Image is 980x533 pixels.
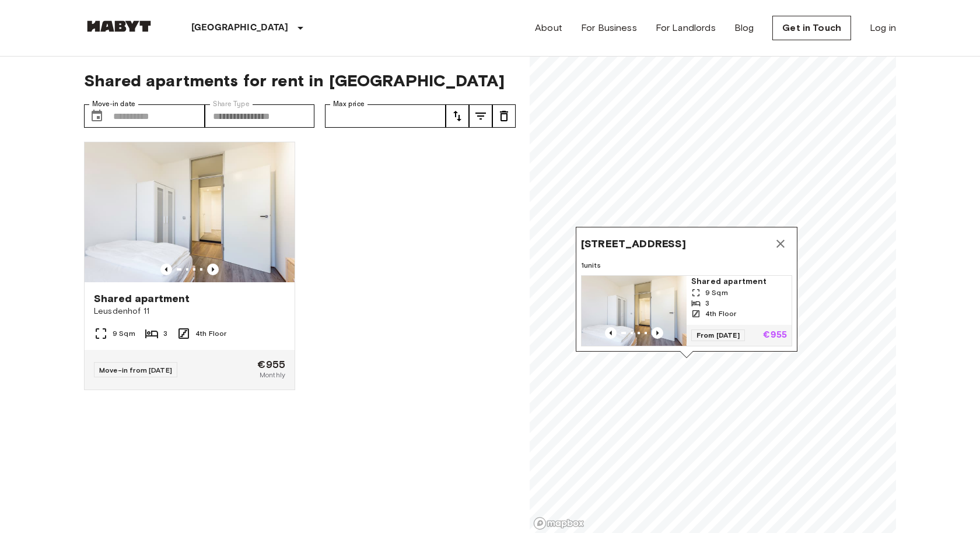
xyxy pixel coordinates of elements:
a: For Landlords [656,21,716,35]
a: Marketing picture of unit NL-05-015-02MPrevious imagePrevious imageShared apartment9 Sqm34th Floo... [581,275,792,346]
span: [STREET_ADDRESS] [581,237,686,251]
span: €955 [257,359,285,370]
a: Log in [870,21,896,35]
span: Move-in from [DATE] [99,366,172,374]
p: €955 [763,331,787,340]
span: Shared apartment [691,276,787,287]
span: 4th Floor [195,328,226,339]
span: 4th Floor [705,308,736,319]
span: Shared apartment [94,292,190,306]
span: 1 units [581,260,792,271]
img: Habyt [84,20,154,32]
a: Mapbox logo [533,517,584,530]
button: Previous image [652,327,663,339]
img: Marketing picture of unit NL-05-015-02M [85,142,295,282]
a: About [535,21,562,35]
button: Previous image [605,327,617,339]
span: From [DATE] [691,329,745,341]
a: Get in Touch [772,16,851,40]
span: 3 [163,328,167,339]
label: Move-in date [92,99,135,109]
button: Previous image [207,264,219,275]
p: [GEOGRAPHIC_DATA] [191,21,289,35]
button: Choose date [85,104,108,128]
button: tune [492,104,516,128]
label: Share Type [213,99,250,109]
span: 3 [705,298,709,308]
a: Blog [734,21,754,35]
span: Monthly [260,370,285,380]
button: tune [446,104,469,128]
button: tune [469,104,492,128]
span: 9 Sqm [113,328,135,339]
label: Max price [333,99,365,109]
a: Marketing picture of unit NL-05-015-02MPrevious imagePrevious imageShared apartmentLeusdenhof 119... [84,142,295,390]
img: Marketing picture of unit NL-05-015-02M [582,276,687,346]
span: Leusdenhof 11 [94,306,285,317]
button: Previous image [160,264,172,275]
div: Map marker [576,227,797,358]
span: 9 Sqm [705,287,728,298]
span: Shared apartments for rent in [GEOGRAPHIC_DATA] [84,71,516,90]
a: For Business [581,21,637,35]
